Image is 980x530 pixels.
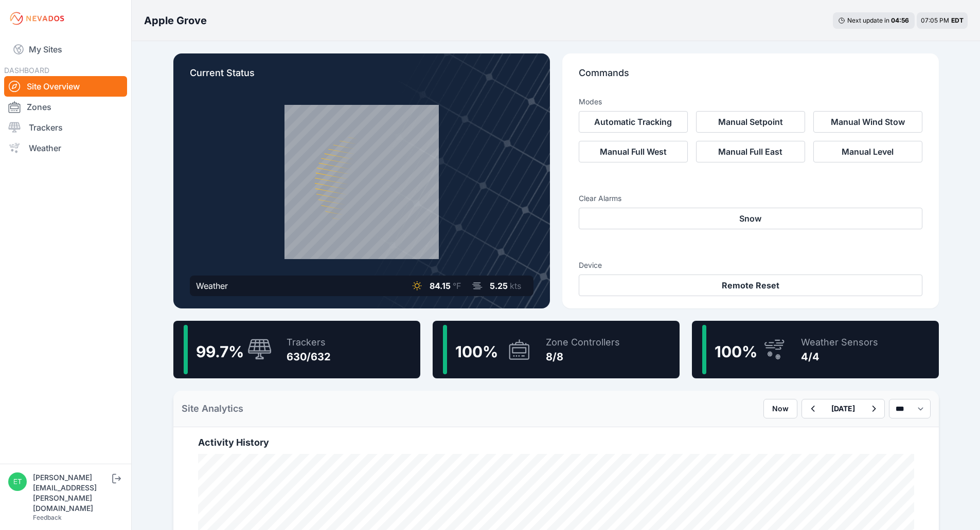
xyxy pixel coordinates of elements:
img: Nevados [8,10,66,27]
span: 5.25 [490,281,508,291]
button: Manual Setpoint [696,111,805,133]
h3: Clear Alarms [579,193,922,204]
button: Now [763,399,797,418]
a: 99.7%Trackers630/632 [173,321,420,378]
a: 100%Weather Sensors4/4 [692,321,939,378]
span: 84.15 [430,281,451,291]
a: Zones [4,97,127,117]
span: Next update in [847,16,889,24]
h3: Apple Grove [144,13,207,28]
div: Trackers [287,335,331,350]
button: Remote Reset [579,275,922,296]
h2: Activity History [198,435,914,450]
div: Weather Sensors [801,335,878,350]
span: EDT [951,16,964,24]
button: Manual Level [813,141,922,162]
p: Commands [579,66,922,88]
a: 100%Zone Controllers8/8 [433,321,680,378]
button: Snow [579,208,922,229]
a: Site Overview [4,76,127,97]
button: Manual Wind Stow [813,111,922,133]
h3: Modes [579,97,602,107]
div: 04 : 56 [891,16,910,25]
div: [PERSON_NAME][EMAIL_ADDRESS][PERSON_NAME][DOMAIN_NAME] [33,472,110,514]
span: kts [510,281,521,291]
button: Manual Full East [696,141,805,162]
div: 8/8 [546,350,620,364]
img: ethan.harte@nevados.solar [8,472,27,491]
button: Automatic Tracking [579,111,688,133]
button: Manual Full West [579,141,688,162]
span: 100 % [715,342,757,361]
button: [DATE] [823,399,863,418]
span: DASHBOARD [4,66,49,75]
p: Current Status [190,66,533,88]
a: My Sites [4,37,127,62]
a: Feedback [33,514,62,521]
div: Zone Controllers [546,335,620,350]
a: Weather [4,138,127,158]
div: 4/4 [801,350,878,364]
span: 07:05 PM [921,16,949,24]
nav: Breadcrumb [144,7,207,34]
span: 99.7 % [196,342,244,361]
h2: Site Analytics [182,401,243,416]
div: Weather [196,280,228,292]
div: 630/632 [287,350,331,364]
h3: Device [579,260,922,270]
span: °F [453,281,461,291]
a: Trackers [4,117,127,138]
span: 100 % [455,342,498,361]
